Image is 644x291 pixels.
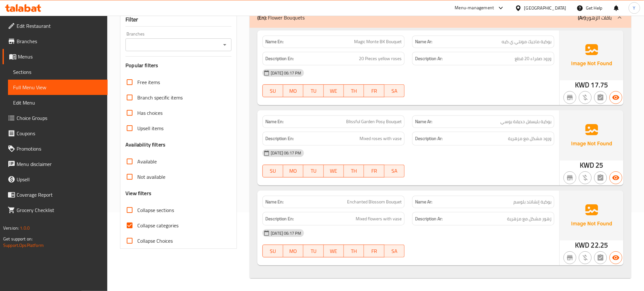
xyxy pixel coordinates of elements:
[3,224,19,232] span: Version:
[578,14,612,21] p: باقات الزهور
[610,171,622,184] button: Available
[3,202,108,218] a: Grocery Checklist
[125,13,231,27] div: Filter
[17,130,102,137] span: Coupons
[306,86,321,96] span: TU
[513,199,551,205] span: بوكية إنشانتد بلوسم
[359,55,402,63] span: 20 Pieces yellow roses
[564,251,576,264] button: Not branch specific item
[578,13,587,22] b: (Ar):
[3,34,108,49] a: Branches
[502,38,551,45] span: بوكية ماجيك مونتي ي كيه
[384,84,405,97] button: SA
[286,247,301,256] span: MO
[306,166,321,176] span: TU
[265,86,280,96] span: SU
[286,166,301,176] span: MO
[610,91,622,104] button: Available
[384,165,405,177] button: SA
[268,70,304,76] span: [DATE] 06:17 PM
[17,191,102,199] span: Coverage Report
[17,22,102,30] span: Edit Restaurant
[137,206,174,214] span: Collapse sections
[346,118,402,125] span: Blissful Garden Posy Bouquet
[18,53,102,60] span: Menus
[367,166,382,176] span: FR
[360,135,402,143] span: Mixed roses with vase
[265,215,294,223] strong: Description En:
[250,28,631,278] div: (En): Flower Bouquets(Ar):باقات الزهور
[347,199,402,205] span: Enchanted Blossom Bouquet
[137,237,173,245] span: Collapse Choices
[455,4,494,12] div: Menu-management
[20,224,30,232] span: 1.0.0
[575,79,589,91] span: KWD
[125,141,165,148] h3: Availability filters
[257,13,267,22] b: (En):
[265,135,294,143] strong: Description En:
[326,86,341,96] span: WE
[17,206,102,214] span: Grocery Checklist
[560,30,624,80] img: Ae5nvW7+0k+MAAAAAElFTkSuQmCC
[594,91,607,104] button: Not has choices
[268,150,304,156] span: [DATE] 06:17 PM
[13,83,102,91] span: Full Menu View
[564,91,576,104] button: Not branch specific item
[3,18,108,34] a: Edit Restaurant
[415,55,443,63] strong: Description Ar:
[346,166,361,176] span: TH
[367,247,382,256] span: FR
[262,165,283,177] button: SU
[8,95,108,110] a: Edit Menu
[268,230,304,236] span: [DATE] 06:17 PM
[354,38,402,45] span: Magic Monte BK Bouquet
[508,135,551,143] span: ورود مشكل مع مزهرية
[415,135,443,143] strong: Description Ar:
[326,166,341,176] span: WE
[364,84,384,97] button: FR
[3,241,44,249] a: Support.OpsPlatform
[137,109,163,117] span: Has choices
[137,124,163,132] span: Upsell items
[265,247,280,256] span: SU
[364,245,384,257] button: FR
[3,172,108,187] a: Upsell
[367,86,382,96] span: FR
[415,38,432,45] strong: Name Ar:
[137,158,157,165] span: Available
[306,247,321,256] span: TU
[326,247,341,256] span: WE
[3,110,108,126] a: Choice Groups
[524,4,566,12] div: [GEOGRAPHIC_DATA]
[220,40,229,49] button: Open
[384,245,405,257] button: SA
[303,84,323,97] button: TU
[579,251,592,264] button: Purchased item
[387,86,402,96] span: SA
[8,80,108,95] a: Full Menu View
[596,159,603,171] span: 25
[17,114,102,122] span: Choice Groups
[303,245,323,257] button: TU
[3,156,108,172] a: Menu disclaimer
[415,199,432,205] strong: Name Ar:
[137,94,183,101] span: Branch specific items
[560,191,624,240] img: Ae5nvW7+0k+MAAAAAElFTkSuQmCC
[560,110,624,160] img: Ae5nvW7+0k+MAAAAAElFTkSuQmCC
[346,247,361,256] span: TH
[324,84,344,97] button: WE
[283,245,303,257] button: MO
[594,171,607,184] button: Not has choices
[137,222,178,229] span: Collapse categories
[17,160,102,168] span: Menu disclaimer
[125,62,231,69] h3: Popular filters
[633,4,636,12] span: Y
[283,165,303,177] button: MO
[3,235,33,243] span: Get support on:
[500,118,551,125] span: بوكية بليسفل حديقة بوسي
[564,171,576,184] button: Not branch specific item
[13,99,102,106] span: Edit Menu
[3,126,108,141] a: Coupons
[356,215,402,223] span: Mixed flowers with vase
[250,7,631,28] div: (En): Flower Bouquets(Ar):باقات الزهور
